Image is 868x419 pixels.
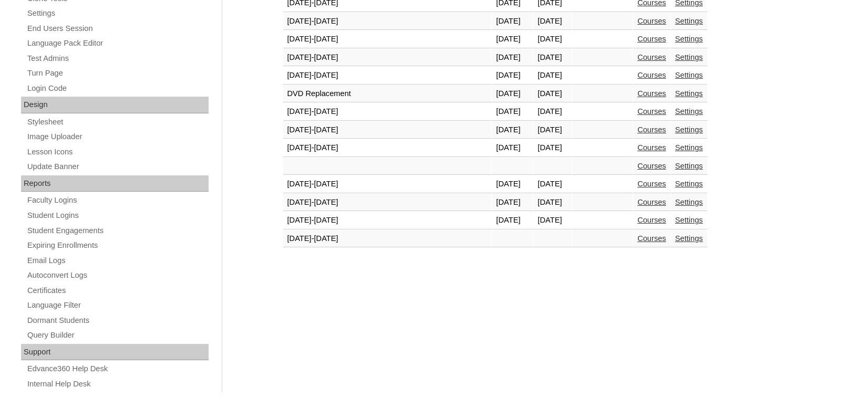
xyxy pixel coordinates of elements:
[26,224,209,237] a: Student Engagements
[26,378,209,391] a: Internal Help Desk
[26,314,209,327] a: Dormant Students
[533,212,572,229] td: [DATE]
[492,13,533,30] td: [DATE]
[675,53,703,61] a: Settings
[283,194,492,212] td: [DATE]-[DATE]
[492,103,533,121] td: [DATE]
[533,30,572,48] td: [DATE]
[26,239,209,252] a: Expiring Enrollments
[675,234,703,243] a: Settings
[21,175,209,192] div: Reports
[21,344,209,361] div: Support
[26,329,209,342] a: Query Builder
[675,162,703,170] a: Settings
[675,107,703,116] a: Settings
[26,7,209,20] a: Settings
[26,299,209,312] a: Language Filter
[533,175,572,193] td: [DATE]
[283,85,492,103] td: DVD Replacement
[26,194,209,207] a: Faculty Logins
[637,17,666,25] a: Courses
[26,269,209,282] a: Autoconvert Logs
[675,17,703,25] a: Settings
[637,234,666,243] a: Courses
[283,121,492,139] td: [DATE]-[DATE]
[637,198,666,206] a: Courses
[26,116,209,129] a: Stylesheet
[26,209,209,222] a: Student Logins
[533,13,572,30] td: [DATE]
[637,216,666,224] a: Courses
[533,67,572,85] td: [DATE]
[26,130,209,143] a: Image Uploader
[492,194,533,212] td: [DATE]
[26,362,209,375] a: Edvance360 Help Desk
[492,49,533,67] td: [DATE]
[637,143,666,152] a: Courses
[283,212,492,229] td: [DATE]-[DATE]
[637,53,666,61] a: Courses
[283,139,492,157] td: [DATE]-[DATE]
[675,180,703,188] a: Settings
[637,89,666,98] a: Courses
[533,194,572,212] td: [DATE]
[283,175,492,193] td: [DATE]-[DATE]
[637,180,666,188] a: Courses
[492,212,533,229] td: [DATE]
[675,89,703,98] a: Settings
[637,35,666,43] a: Courses
[283,230,492,248] td: [DATE]-[DATE]
[26,145,209,159] a: Lesson Icons
[533,139,572,157] td: [DATE]
[283,13,492,30] td: [DATE]-[DATE]
[675,35,703,43] a: Settings
[26,67,209,80] a: Turn Page
[675,125,703,134] a: Settings
[283,67,492,85] td: [DATE]-[DATE]
[26,160,209,173] a: Update Banner
[492,139,533,157] td: [DATE]
[492,85,533,103] td: [DATE]
[492,121,533,139] td: [DATE]
[675,216,703,224] a: Settings
[533,49,572,67] td: [DATE]
[26,284,209,297] a: Certificates
[675,198,703,206] a: Settings
[26,82,209,95] a: Login Code
[675,143,703,152] a: Settings
[533,121,572,139] td: [DATE]
[21,97,209,113] div: Design
[283,30,492,48] td: [DATE]-[DATE]
[26,254,209,267] a: Email Logs
[26,22,209,35] a: End Users Session
[283,103,492,121] td: [DATE]-[DATE]
[492,67,533,85] td: [DATE]
[533,85,572,103] td: [DATE]
[492,175,533,193] td: [DATE]
[533,103,572,121] td: [DATE]
[26,52,209,65] a: Test Admins
[637,71,666,79] a: Courses
[283,49,492,67] td: [DATE]-[DATE]
[637,125,666,134] a: Courses
[637,162,666,170] a: Courses
[492,30,533,48] td: [DATE]
[26,37,209,50] a: Language Pack Editor
[637,107,666,116] a: Courses
[675,71,703,79] a: Settings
